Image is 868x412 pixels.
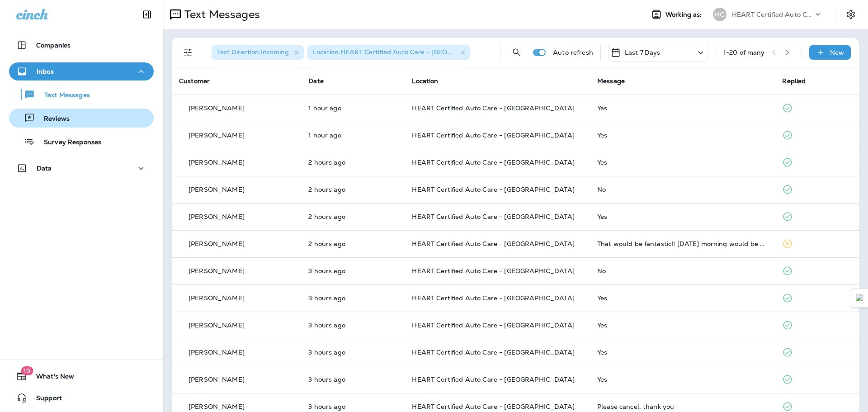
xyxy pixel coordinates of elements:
[597,376,768,383] div: Yes
[597,349,768,356] div: Yes
[843,6,859,23] button: Settings
[189,349,245,356] p: [PERSON_NAME]
[189,322,245,329] p: [PERSON_NAME]
[189,294,245,302] p: [PERSON_NAME]
[181,8,260,21] p: Text Messages
[308,213,397,220] p: Aug 20, 2025 10:49 AM
[9,36,154,54] button: Companies
[597,159,768,166] div: Yes
[27,394,62,405] span: Support
[665,11,704,19] span: Working as:
[189,376,245,383] p: [PERSON_NAME]
[412,158,574,166] span: HEART Certified Auto Care - [GEOGRAPHIC_DATA]
[412,267,574,275] span: HEART Certified Auto Care - [GEOGRAPHIC_DATA]
[308,132,397,139] p: Aug 20, 2025 11:47 AM
[308,267,397,275] p: Aug 20, 2025 09:22 AM
[830,49,844,56] p: New
[412,213,574,221] span: HEART Certified Auto Care - [GEOGRAPHIC_DATA]
[412,131,574,139] span: HEART Certified Auto Care - [GEOGRAPHIC_DATA]
[9,132,154,151] button: Survey Responses
[21,366,33,375] span: 19
[412,348,574,356] span: HEART Certified Auto Care - [GEOGRAPHIC_DATA]
[597,132,768,139] div: Yes
[189,240,245,247] p: [PERSON_NAME]
[412,321,574,329] span: HEART Certified Auto Care - [GEOGRAPHIC_DATA]
[179,43,197,62] button: Filters
[189,104,245,112] p: [PERSON_NAME]
[308,322,397,329] p: Aug 20, 2025 09:17 AM
[713,8,726,21] div: HC
[553,49,593,56] p: Auto refresh
[412,104,574,112] span: HEART Certified Auto Care - [GEOGRAPHIC_DATA]
[179,77,210,85] span: Customer
[308,294,397,302] p: Aug 20, 2025 09:19 AM
[35,138,101,147] p: Survey Responses
[189,132,245,139] p: [PERSON_NAME]
[308,77,324,85] span: Date
[9,159,154,177] button: Data
[189,403,245,410] p: [PERSON_NAME]
[37,68,54,75] p: Inbox
[308,104,397,112] p: Aug 20, 2025 11:52 AM
[597,322,768,329] div: Yes
[307,45,470,60] div: Location:HEART Certified Auto Care - [GEOGRAPHIC_DATA]
[597,294,768,302] div: Yes
[189,267,245,275] p: [PERSON_NAME]
[856,294,864,302] img: Detect Auto
[597,213,768,220] div: Yes
[782,77,806,85] span: Replied
[597,186,768,193] div: No
[35,91,90,100] p: Text Messages
[27,373,74,384] span: What's New
[508,43,526,62] button: Search Messages
[597,104,768,112] div: Yes
[9,62,154,81] button: Inbox
[212,45,304,60] div: Text Direction:Incoming
[597,403,768,410] div: Please cancel, thank you
[308,376,397,383] p: Aug 20, 2025 09:09 AM
[37,165,52,172] p: Data
[308,349,397,356] p: Aug 20, 2025 09:10 AM
[412,294,574,302] span: HEART Certified Auto Care - [GEOGRAPHIC_DATA]
[189,186,245,193] p: [PERSON_NAME]
[723,49,765,56] div: 1 - 20 of many
[308,403,397,410] p: Aug 20, 2025 09:08 AM
[597,267,768,275] div: No
[412,77,438,85] span: Location
[308,240,397,247] p: Aug 20, 2025 10:20 AM
[412,185,574,194] span: HEART Certified Auto Care - [GEOGRAPHIC_DATA]
[625,49,660,56] p: Last 7 Days
[9,389,154,407] button: Support
[412,403,574,411] span: HEART Certified Auto Care - [GEOGRAPHIC_DATA]
[134,5,160,24] button: Collapse Sidebar
[313,48,500,56] span: Location : HEART Certified Auto Care - [GEOGRAPHIC_DATA]
[217,48,289,56] span: Text Direction : Incoming
[9,109,154,128] button: Reviews
[308,186,397,193] p: Aug 20, 2025 10:56 AM
[597,77,625,85] span: Message
[308,159,397,166] p: Aug 20, 2025 10:57 AM
[35,115,70,123] p: Reviews
[9,85,154,104] button: Text Messages
[412,375,574,384] span: HEART Certified Auto Care - [GEOGRAPHIC_DATA]
[412,240,574,248] span: HEART Certified Auto Care - [GEOGRAPHIC_DATA]
[9,367,154,385] button: 19What's New
[189,159,245,166] p: [PERSON_NAME]
[597,240,768,247] div: That would be fantastic!! Tomorrow morning would be better because I have to pick up my daughter ...
[36,42,71,49] p: Companies
[732,11,813,18] p: HEART Certified Auto Care
[189,213,245,220] p: [PERSON_NAME]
